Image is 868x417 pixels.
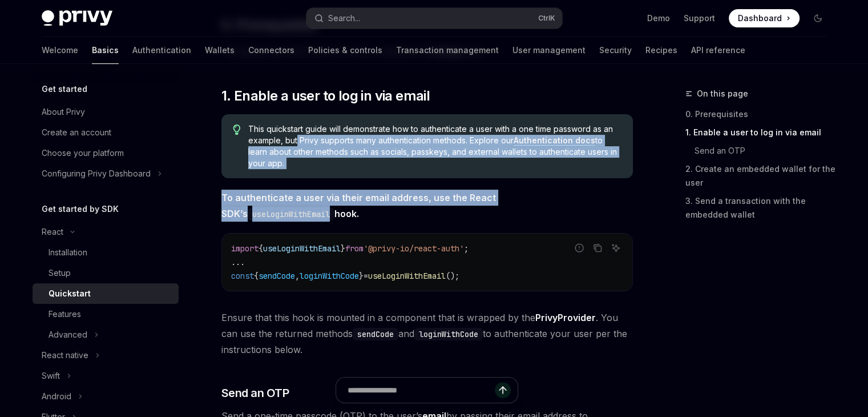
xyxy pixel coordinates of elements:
input: Ask a question... [348,378,495,403]
div: Swift [42,369,60,383]
a: Connectors [248,37,294,64]
span: (); [446,271,459,281]
span: sendCode [259,271,295,281]
span: } [359,271,364,281]
button: Open search [306,8,562,29]
div: Advanced [49,328,87,342]
button: Toggle React native section [33,345,179,366]
span: from [345,243,364,254]
span: { [259,243,263,254]
span: On this page [697,87,748,101]
div: React native [42,348,88,362]
span: const [231,271,254,281]
a: Installation [33,242,179,263]
div: Android [42,390,71,403]
div: Choose your platform [42,146,124,160]
img: dark logo [42,10,112,26]
a: Choose your platform [33,143,179,163]
a: Basics [92,37,119,64]
a: About Privy [33,102,179,122]
span: Ensure that this hook is mounted in a component that is wrapped by the . You can use the returned... [221,310,633,358]
span: } [341,243,345,254]
a: Features [33,304,179,324]
div: Quickstart [49,287,91,300]
span: import [231,243,259,254]
span: useLoginWithEmail [368,271,446,281]
a: 0. Prerequisites [685,105,836,123]
a: Authentication [132,37,191,64]
a: Dashboard [729,9,800,27]
div: About Privy [42,105,85,119]
a: Security [599,37,632,64]
span: { [254,271,259,281]
svg: Tip [233,125,241,135]
a: Transaction management [396,37,499,64]
button: Send message [495,382,511,398]
div: Create an account [42,126,111,139]
div: Search... [328,11,360,25]
a: Welcome [42,37,78,64]
strong: To authenticate a user via their email address, use the React SDK’s hook. [221,192,496,219]
a: Authentication docs [514,135,595,146]
a: Wallets [205,37,235,64]
a: 3. Send a transaction with the embedded wallet [685,192,836,224]
code: loginWithCode [414,328,483,340]
span: Dashboard [738,13,782,24]
a: Quickstart [33,283,179,304]
button: Toggle Swift section [33,366,179,386]
span: , [295,271,300,281]
a: Policies & controls [308,37,382,64]
button: Toggle Advanced section [33,324,179,345]
div: Features [49,307,81,321]
a: PrivyProvider [535,312,596,324]
a: Support [684,13,715,24]
code: useLoginWithEmail [248,208,334,220]
a: Create an account [33,122,179,143]
a: Setup [33,263,179,283]
a: Send an OTP [685,142,836,160]
div: Setup [49,266,71,280]
h5: Get started [42,82,87,96]
button: Copy the contents from the code block [590,240,605,255]
a: 2. Create an embedded wallet for the user [685,160,836,192]
span: useLoginWithEmail [263,243,341,254]
div: React [42,225,63,239]
span: ; [464,243,469,254]
button: Report incorrect code [572,240,587,255]
span: '@privy-io/react-auth' [364,243,464,254]
a: User management [512,37,586,64]
a: Recipes [645,37,677,64]
div: Installation [49,246,87,259]
button: Ask AI [608,240,623,255]
button: Toggle React section [33,222,179,242]
span: Ctrl K [538,14,555,23]
button: Toggle Configuring Privy Dashboard section [33,163,179,184]
span: ... [231,257,245,267]
button: Toggle Android section [33,386,179,407]
button: Toggle dark mode [809,9,827,27]
a: API reference [691,37,745,64]
span: loginWithCode [300,271,359,281]
a: 1. Enable a user to log in via email [685,123,836,142]
span: 1. Enable a user to log in via email [221,87,430,105]
code: sendCode [353,328,398,340]
div: Configuring Privy Dashboard [42,167,151,181]
span: = [364,271,368,281]
h5: Get started by SDK [42,202,119,216]
span: This quickstart guide will demonstrate how to authenticate a user with a one time password as an ... [248,123,621,169]
a: Demo [647,13,670,24]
